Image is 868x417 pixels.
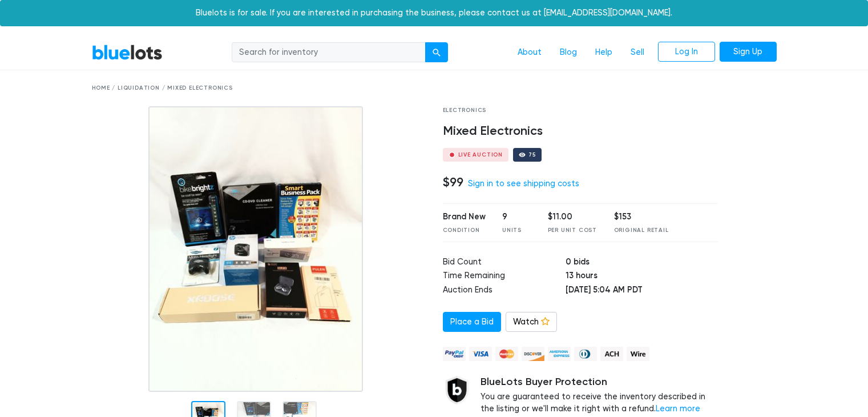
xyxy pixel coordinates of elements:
[443,376,471,404] img: buyer_protection_shield-3b65640a83011c7d3ede35a8e5a80bfdfaa6a97447f0071c1475b91a4b0b3d01.png
[614,226,669,235] div: Original Retail
[443,284,566,298] td: Auction Ends
[232,42,426,63] input: Search for inventory
[506,312,557,332] a: Watch
[566,284,718,298] td: [DATE] 5:04 AM PDT
[458,152,503,158] div: Live Auction
[656,404,700,414] a: Learn more
[566,256,718,270] td: 0 bids
[548,347,571,361] img: american_express-ae2a9f97a040b4b41f6397f7637041a5861d5f99d0716c09922aba4e24c8547d.png
[566,270,718,284] td: 13 hours
[443,256,566,270] td: Bid Count
[627,347,649,361] img: wire-908396882fe19aaaffefbd8e17b12f2f29708bd78693273c0e28e3a24408487f.png
[720,42,777,62] a: Sign Up
[548,211,597,223] div: $11.00
[502,226,531,235] div: Units
[502,211,531,223] div: 9
[443,270,566,284] td: Time Remaining
[621,42,653,63] a: Sell
[443,106,718,115] div: Electronics
[481,376,718,415] div: You are guaranteed to receive the inventory described in the listing or we'll make it right with ...
[443,211,486,223] div: Brand New
[468,179,579,189] a: Sign in to see shipping costs
[528,152,536,158] div: 75
[495,347,518,361] img: mastercard-42073d1d8d11d6635de4c079ffdb20a4f30a903dc55d1612383a1b395dd17f39.png
[600,347,623,361] img: ach-b7992fed28a4f97f893c574229be66187b9afb3f1a8d16a4691d3d3140a8ab00.png
[548,226,597,235] div: Per Unit Cost
[443,226,486,235] div: Condition
[443,312,501,332] a: Place a Bid
[443,175,463,190] h4: $99
[658,42,715,62] a: Log In
[92,44,163,61] a: BlueLots
[443,124,718,139] h4: Mixed Electronics
[614,211,669,223] div: $153
[443,347,466,361] img: paypal_credit-80455e56f6e1299e8d57f40c0dcee7b8cd4ae79b9eccbfc37e2480457ba36de9.png
[574,347,597,361] img: diners_club-c48f30131b33b1bb0e5d0e2dbd43a8bea4cb12cb2961413e2f4250e06c020426.png
[586,42,621,63] a: Help
[522,347,544,361] img: discover-82be18ecfda2d062aad2762c1ca80e2d36a4073d45c9e0ffae68cd515fbd3d32.png
[551,42,586,63] a: Blog
[481,376,718,388] h5: BlueLots Buyer Protection
[508,42,551,63] a: About
[148,106,363,392] img: b2b04bd6-de5f-489b-a133-07b0123a1d0e-1751299375.jpg
[469,347,492,361] img: visa-79caf175f036a155110d1892330093d4c38f53c55c9ec9e2c3a54a56571784bb.png
[92,84,777,93] div: Home / Liquidation / Mixed Electronics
